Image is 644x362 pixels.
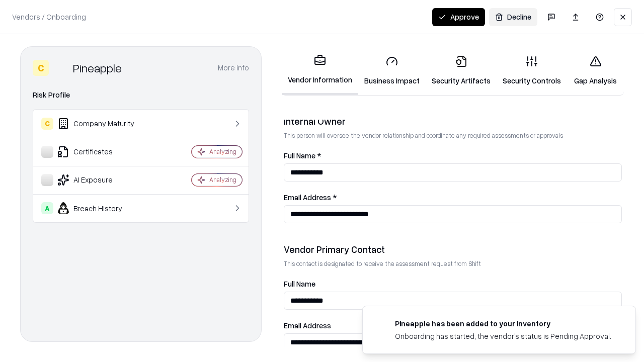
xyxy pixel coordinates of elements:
[395,318,611,329] div: Pineapple has been added to your inventory
[395,331,611,341] div: Onboarding has started, the vendor's status is Pending Approval.
[284,280,622,288] label: Full Name
[375,318,387,330] img: pineappleenergy.com
[41,118,53,130] div: C
[284,259,622,268] p: This contact is designated to receive the assessment request from Shift
[218,59,249,77] button: More info
[282,46,358,95] a: Vendor Information
[41,174,162,186] div: AI Exposure
[284,194,622,201] label: Email Address *
[284,243,622,255] div: Vendor Primary Contact
[497,47,567,94] a: Security Controls
[12,12,86,22] p: Vendors / Onboarding
[284,322,622,329] label: Email Address
[567,47,624,94] a: Gap Analysis
[53,60,69,76] img: Pineapple
[73,60,122,76] div: Pineapple
[284,131,622,140] p: This person will oversee the vendor relationship and coordinate any required assessments or appro...
[41,202,53,214] div: A
[33,89,249,101] div: Risk Profile
[41,146,162,158] div: Certificates
[284,152,622,159] label: Full Name *
[284,115,622,127] div: Internal Owner
[489,8,537,26] button: Decline
[432,8,485,26] button: Approve
[358,47,426,94] a: Business Impact
[41,118,162,130] div: Company Maturity
[41,202,162,214] div: Breach History
[209,175,236,184] div: Analyzing
[33,60,49,76] div: C
[209,147,236,156] div: Analyzing
[426,47,497,94] a: Security Artifacts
